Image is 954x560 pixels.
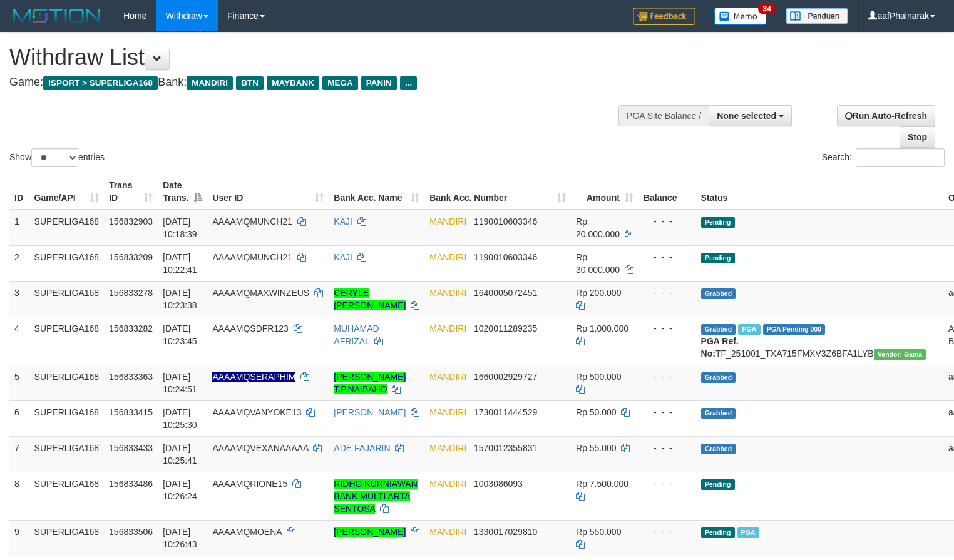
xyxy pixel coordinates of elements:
div: - - - [644,526,691,538]
label: Search: [822,148,945,167]
span: [DATE] 10:25:30 [163,407,197,430]
a: ADE FAJARIN [334,443,390,453]
td: 3 [9,281,29,317]
a: MUHAMAD AFRIZAL [334,323,379,346]
td: 5 [9,365,29,400]
span: Rp 550.000 [576,527,621,537]
span: 156833486 [109,479,153,489]
b: PGA Ref. No: [701,336,739,359]
span: 34 [758,3,775,14]
span: 156833433 [109,443,153,453]
span: Marked by aafsoycanthlai [737,527,759,538]
a: Run Auto-Refresh [837,105,935,126]
span: MANDIRI [429,479,466,489]
td: 9 [9,520,29,556]
span: 156833209 [109,252,153,262]
span: AAAAMQVANYOKE13 [212,407,301,417]
div: - - - [644,287,691,299]
td: SUPERLIGA168 [29,520,105,556]
td: SUPERLIGA168 [29,317,105,365]
span: AAAAMQMOENA [212,527,281,537]
td: SUPERLIGA168 [29,281,105,317]
th: Game/API: activate to sort column ascending [29,174,105,210]
span: 156833278 [109,288,153,298]
span: [DATE] 10:26:24 [163,479,197,501]
span: 156833506 [109,527,153,537]
div: PGA Site Balance / [618,105,709,126]
td: SUPERLIGA168 [29,210,105,246]
span: MANDIRI [429,216,466,227]
span: Rp 30.000.000 [576,252,620,275]
span: 156832903 [109,216,153,227]
th: Trans ID: activate to sort column ascending [104,174,158,210]
span: Copy 1730011444529 to clipboard [474,407,537,417]
a: Stop [900,126,935,148]
span: Copy 1330017029810 to clipboard [474,527,537,537]
span: Vendor URL: https://trx31.1velocity.biz [874,349,926,360]
div: - - - [644,322,691,335]
span: Rp 200.000 [576,288,621,298]
span: BTN [236,76,264,90]
img: panduan.png [786,8,848,24]
td: SUPERLIGA168 [29,472,105,520]
span: ISPORT > SUPERLIGA168 [43,76,158,90]
span: 156833282 [109,323,153,333]
div: - - - [644,370,691,383]
div: - - - [644,442,691,454]
a: [PERSON_NAME] [334,527,406,537]
a: KAJI [334,216,352,227]
span: Pending [701,527,735,538]
span: MEGA [322,76,358,90]
span: Copy 1570012355831 to clipboard [474,443,537,453]
div: - - - [644,477,691,490]
th: Bank Acc. Name: activate to sort column ascending [329,174,424,210]
td: SUPERLIGA168 [29,245,105,281]
td: 1 [9,210,29,246]
div: - - - [644,251,691,263]
span: [DATE] 10:18:39 [163,216,197,239]
a: [PERSON_NAME] T.P.NAIBAHO [334,372,406,394]
span: 156833363 [109,372,153,382]
span: Marked by aafsoycanthlai [738,324,760,335]
span: Copy 1660002929727 to clipboard [474,372,537,382]
td: 2 [9,245,29,281]
span: [DATE] 10:26:43 [163,527,197,549]
h4: Game: Bank: [9,76,623,89]
span: Rp 7.500.000 [576,479,628,489]
span: MANDIRI [429,527,466,537]
a: KAJI [334,252,352,262]
span: ... [400,76,417,90]
th: Bank Acc. Number: activate to sort column ascending [424,174,571,210]
span: PANIN [361,76,397,90]
th: Balance [639,174,696,210]
img: Feedback.jpg [633,8,695,25]
span: Rp 20.000.000 [576,216,620,239]
td: SUPERLIGA168 [29,365,105,400]
span: AAAAMQSDFR123 [212,323,288,333]
td: TF_251001_TXA715FMXV3Z6BFA1LYB [696,317,943,365]
span: MANDIRI [429,372,466,382]
span: MANDIRI [429,323,466,333]
span: PGA Pending [763,324,826,335]
span: 156833415 [109,407,153,417]
span: [DATE] 10:24:51 [163,372,197,394]
span: AAAAMQRIONE15 [212,479,287,489]
span: Nama rekening ada tanda titik/strip, harap diedit [212,372,295,382]
span: AAAAMQMUNCH21 [212,216,292,227]
span: Pending [701,479,735,490]
span: AAAAMQMAXWINZEUS [212,288,309,298]
span: Copy 1190010603346 to clipboard [474,216,537,227]
span: Copy 1190010603346 to clipboard [474,252,537,262]
td: 7 [9,436,29,472]
span: MANDIRI [429,443,466,453]
span: Rp 50.000 [576,407,617,417]
span: Grabbed [701,408,736,419]
img: MOTION_logo.png [9,6,105,25]
span: Rp 1.000.000 [576,323,628,333]
span: [DATE] 10:23:38 [163,288,197,310]
button: None selected [709,105,792,126]
td: SUPERLIGA168 [29,436,105,472]
span: Grabbed [701,324,736,335]
span: Copy 1003086093 to clipboard [474,479,523,489]
th: Amount: activate to sort column ascending [571,174,639,210]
